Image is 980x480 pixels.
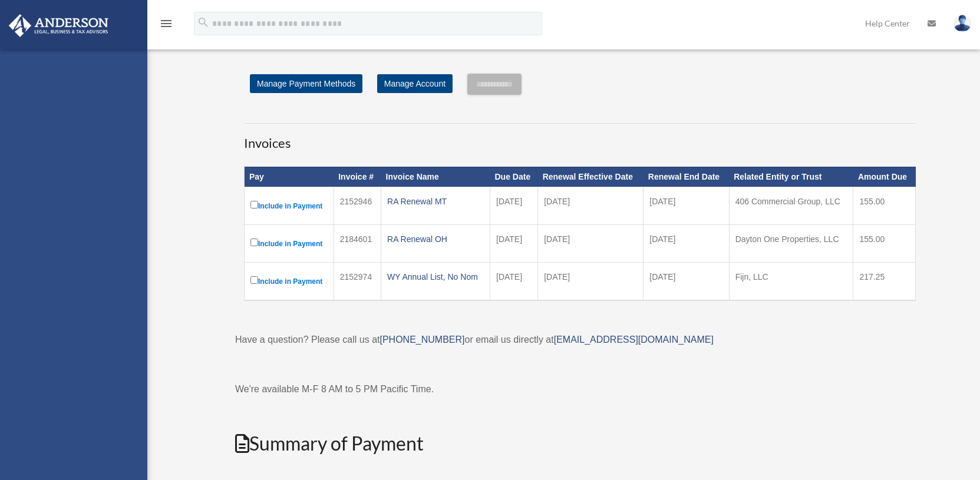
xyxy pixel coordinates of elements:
[538,187,644,224] td: [DATE]
[159,21,173,31] a: menu
[538,262,644,300] td: [DATE]
[245,167,334,187] th: Pay
[381,167,490,187] th: Invoice Name
[334,167,381,187] th: Invoice #
[644,187,729,224] td: [DATE]
[250,276,258,284] input: Include in Payment
[853,262,916,300] td: 217.25
[334,262,381,300] td: 2152974
[729,167,853,187] th: Related Entity or Trust
[235,431,925,457] h2: Summary of Payment
[853,187,916,224] td: 155.00
[953,15,971,32] img: User Pic
[538,224,644,262] td: [DATE]
[729,224,853,262] td: Dayton One Properties, LLC
[250,239,258,246] input: Include in Payment
[380,335,464,345] a: [PHONE_NUMBER]
[377,74,453,93] a: Manage Account
[853,167,916,187] th: Amount Due
[853,224,916,262] td: 155.00
[5,14,112,37] img: Anderson Advisors Platinum Portal
[387,269,484,285] div: WY Annual List, No Nom
[159,16,173,31] i: menu
[244,123,916,153] h3: Invoices
[490,262,538,300] td: [DATE]
[334,224,381,262] td: 2184601
[644,167,729,187] th: Renewal End Date
[250,201,258,208] input: Include in Payment
[250,274,328,289] label: Include in Payment
[250,198,328,213] label: Include in Payment
[334,187,381,224] td: 2152946
[729,187,853,224] td: 406 Commercial Group, LLC
[490,224,538,262] td: [DATE]
[490,167,538,187] th: Due Date
[490,187,538,224] td: [DATE]
[644,224,729,262] td: [DATE]
[644,262,729,300] td: [DATE]
[387,193,484,210] div: RA Renewal MT
[554,335,714,345] a: [EMAIL_ADDRESS][DOMAIN_NAME]
[197,16,210,29] i: search
[250,236,328,251] label: Include in Payment
[250,74,362,93] a: Manage Payment Methods
[387,231,484,247] div: RA Renewal OH
[538,167,644,187] th: Renewal Effective Date
[235,381,925,398] p: We're available M-F 8 AM to 5 PM Pacific Time.
[729,262,853,300] td: Fijn, LLC
[235,332,925,348] p: Have a question? Please call us at or email us directly at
